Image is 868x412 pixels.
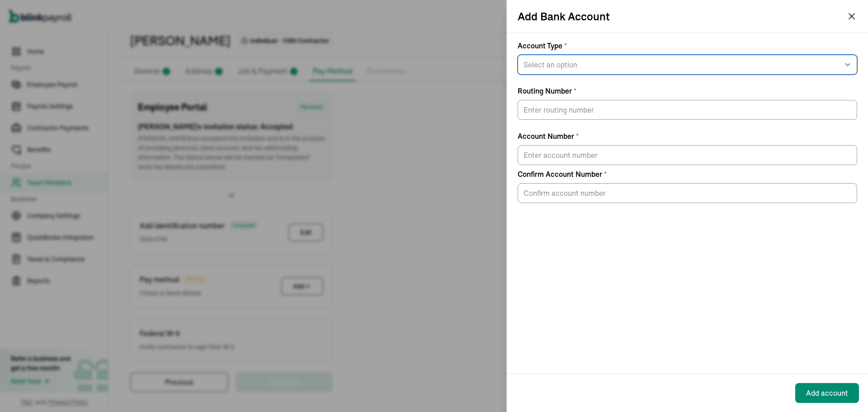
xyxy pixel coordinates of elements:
input: Account Number [518,145,857,165]
input: Routing Number [518,100,857,120]
label: Routing Number [518,85,857,96]
label: Account Number [518,131,857,142]
label: Confirm Account Number [518,169,857,180]
button: Add account [795,383,859,403]
h2: Add Bank Account [518,9,610,24]
div: Add account [806,388,848,398]
input: Confirm Account Number [518,183,857,203]
label: Account Type [518,40,857,51]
